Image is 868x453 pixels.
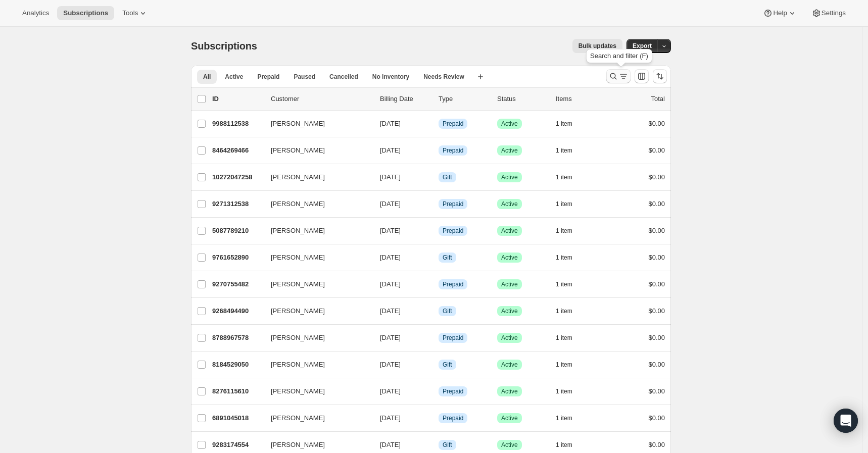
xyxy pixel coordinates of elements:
span: [PERSON_NAME] [271,172,325,182]
span: Active [501,387,518,395]
div: 8788967578[PERSON_NAME][DATE]InfoPrepaidSuccessActive1 item$0.00 [212,331,665,345]
span: Active [501,361,518,369]
button: Sort the results [653,69,667,83]
span: $0.00 [648,361,665,368]
span: 1 item [556,334,572,342]
span: [PERSON_NAME] [271,226,325,236]
span: Prepaid [443,200,463,208]
span: Bulk updates [578,42,616,50]
p: 9270755482 [212,279,263,289]
span: Active [501,441,518,449]
span: [PERSON_NAME] [271,440,325,450]
span: 1 item [556,254,572,262]
span: Active [501,414,518,422]
p: 9283174554 [212,440,263,450]
span: [DATE] [380,200,401,208]
button: [PERSON_NAME] [265,330,366,346]
div: 5087789210[PERSON_NAME][DATE]InfoPrepaidSuccessActive1 item$0.00 [212,224,665,238]
div: 9270755482[PERSON_NAME][DATE]InfoPrepaidSuccessActive1 item$0.00 [212,277,665,291]
div: 9271312538[PERSON_NAME][DATE]InfoPrepaidSuccessActive1 item$0.00 [212,197,665,211]
button: Customize table column order and visibility [635,69,649,83]
button: Export [626,39,658,53]
span: Gift [443,254,452,262]
span: Prepaid [443,227,463,235]
button: [PERSON_NAME] [265,249,366,266]
button: 1 item [556,304,584,318]
button: Bulk updates [572,39,622,53]
span: $0.00 [648,387,665,395]
button: 1 item [556,277,584,291]
p: Billing Date [380,94,430,104]
span: [DATE] [380,414,401,422]
span: [PERSON_NAME] [271,279,325,289]
span: Active [225,73,243,81]
button: 1 item [556,170,584,184]
span: [DATE] [380,120,401,127]
span: $0.00 [648,173,665,181]
button: Help [757,6,803,20]
button: 1 item [556,384,584,398]
span: Tools [122,9,138,17]
span: 1 item [556,361,572,369]
span: 1 item [556,441,572,449]
div: 9283174554[PERSON_NAME][DATE]InfoGiftSuccessActive1 item$0.00 [212,438,665,452]
div: 8464269466[PERSON_NAME][DATE]InfoPrepaidSuccessActive1 item$0.00 [212,143,665,158]
div: 9268494490[PERSON_NAME][DATE]InfoGiftSuccessActive1 item$0.00 [212,304,665,318]
span: Active [501,146,518,155]
button: [PERSON_NAME] [265,437,366,453]
span: Export [633,42,652,50]
span: [DATE] [380,280,401,288]
button: 1 item [556,250,584,265]
span: No inventory [372,73,409,81]
span: 1 item [556,280,572,288]
span: [PERSON_NAME] [271,253,325,263]
span: Active [501,120,518,128]
div: 10272047258[PERSON_NAME][DATE]InfoGiftSuccessActive1 item$0.00 [212,170,665,184]
span: [PERSON_NAME] [271,145,325,156]
p: ID [212,94,263,104]
span: [DATE] [380,441,401,448]
span: 1 item [556,227,572,235]
span: [PERSON_NAME] [271,199,325,209]
button: Settings [805,6,852,20]
button: 1 item [556,224,584,238]
span: Gift [443,307,452,315]
button: 1 item [556,331,584,345]
span: [PERSON_NAME] [271,386,325,396]
p: 8184529050 [212,360,263,370]
span: $0.00 [648,414,665,422]
span: [PERSON_NAME] [271,360,325,370]
span: $0.00 [648,280,665,288]
p: 9268494490 [212,306,263,316]
span: Gift [443,441,452,449]
button: [PERSON_NAME] [265,303,366,319]
button: [PERSON_NAME] [265,410,366,426]
span: Prepaid [443,120,463,128]
button: 1 item [556,197,584,211]
span: Active [501,173,518,181]
span: [DATE] [380,361,401,368]
span: [DATE] [380,334,401,341]
span: Prepaid [443,387,463,395]
p: 9988112538 [212,119,263,129]
button: [PERSON_NAME] [265,357,366,373]
span: Subscriptions [63,9,108,17]
span: [DATE] [380,173,401,181]
p: 5087789210 [212,226,263,236]
span: Help [773,9,787,17]
span: $0.00 [648,120,665,127]
div: 9761652890[PERSON_NAME][DATE]InfoGiftSuccessActive1 item$0.00 [212,250,665,265]
span: All [203,73,211,81]
span: Active [501,307,518,315]
span: [PERSON_NAME] [271,333,325,343]
span: [DATE] [380,307,401,315]
button: Create new view [472,70,489,84]
span: 1 item [556,387,572,395]
button: [PERSON_NAME] [265,196,366,212]
span: Active [501,227,518,235]
span: Prepaid [443,414,463,422]
span: Settings [822,9,846,17]
span: Cancelled [329,73,358,81]
span: 1 item [556,146,572,155]
div: 8184529050[PERSON_NAME][DATE]InfoGiftSuccessActive1 item$0.00 [212,358,665,372]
